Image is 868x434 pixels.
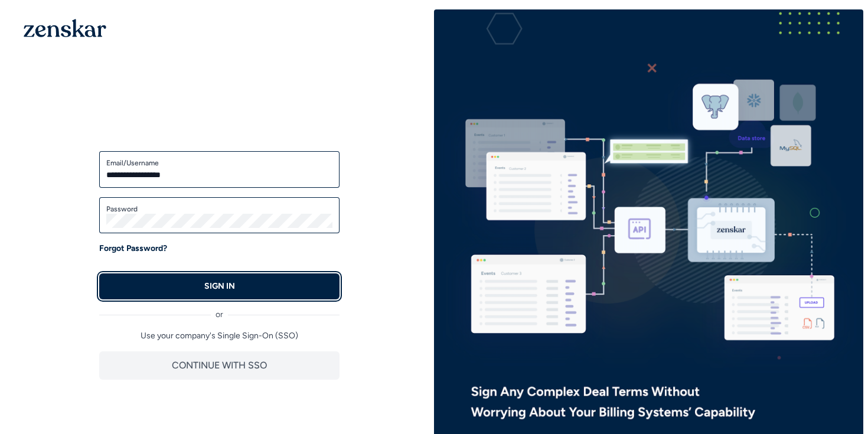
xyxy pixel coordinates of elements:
[99,243,167,254] a: Forgot Password?
[204,280,235,292] p: SIGN IN
[99,330,340,342] p: Use your company's Single Sign-On (SSO)
[106,204,332,214] label: Password
[99,351,340,380] button: CONTINUE WITH SSO
[106,158,332,168] label: Email/Username
[99,299,340,321] div: or
[99,273,340,299] button: SIGN IN
[24,19,106,37] img: 1OGAJ2xQqyY4LXKgY66KYq0eOWRCkrZdAb3gUhuVAqdWPZE9SRJmCz+oDMSn4zDLXe31Ii730ItAGKgCKgCCgCikA4Av8PJUP...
